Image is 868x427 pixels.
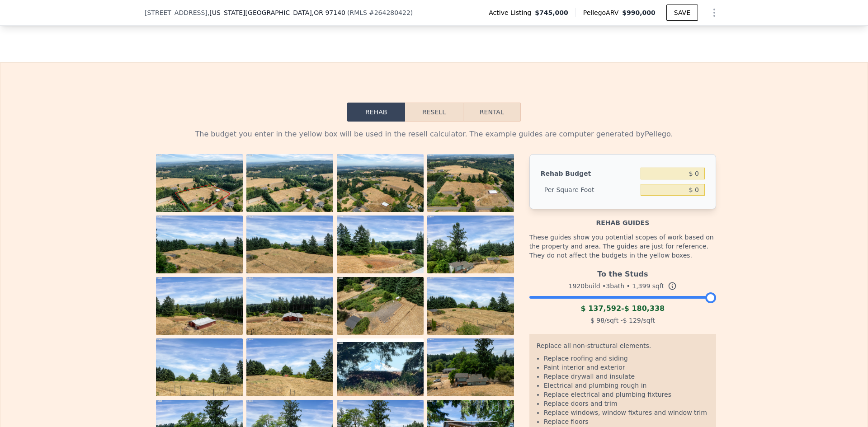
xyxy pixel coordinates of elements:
img: Property Photo 15 [337,338,424,404]
button: Resell [405,103,462,122]
img: Property Photo 10 [246,277,333,342]
span: # 264280422 [369,9,410,16]
span: $990,000 [622,9,656,16]
img: Property Photo 4 [427,154,514,219]
span: $ 129 [623,317,641,324]
img: Property Photo 11 [337,277,424,342]
span: , [US_STATE][GEOGRAPHIC_DATA] [208,8,345,17]
li: Electrical and plumbing rough in [544,381,709,390]
img: Property Photo 6 [246,216,333,281]
span: $ 98 [590,317,604,324]
span: [STREET_ADDRESS] [145,8,208,17]
li: Paint interior and exterior [544,363,709,372]
button: SAVE [666,5,698,21]
div: ( ) [347,8,413,17]
img: Property Photo 16 [427,338,514,404]
div: Rehab Budget [541,165,637,182]
div: To the Studs [529,265,716,280]
img: Property Photo 3 [337,154,424,219]
div: Rehab guides [529,209,716,227]
li: Replace drywall and insulate [544,372,709,381]
img: Property Photo 12 [427,277,514,342]
div: 1920 build • 3 bath • sqft [529,280,716,292]
div: Replace all non-structural elements. [537,341,709,354]
button: Rental [463,103,521,122]
span: $ 180,338 [624,304,665,313]
div: Per Square Foot [541,182,637,198]
div: These guides show you potential scopes of work based on the property and area. The guides are jus... [529,227,716,265]
img: Property Photo 9 [156,277,243,342]
div: - [529,303,716,314]
span: 1,399 [632,282,650,290]
img: Property Photo 1 [156,154,243,219]
img: Property Photo 14 [246,338,333,404]
li: Replace electrical and plumbing fixtures [544,390,709,399]
span: $745,000 [535,8,568,17]
span: , OR 97140 [312,9,345,16]
li: Replace roofing and siding [544,354,709,363]
span: $ 137,592 [580,304,621,313]
div: The budget you enter in the yellow box will be used in the resell calculator. The example guides ... [152,129,716,140]
button: Show Options [705,4,723,22]
button: Rehab [347,103,405,122]
img: Property Photo 8 [427,216,514,281]
span: Pellego ARV [583,8,623,17]
img: Property Photo 5 [156,216,243,281]
li: Replace floors [544,417,709,426]
img: Property Photo 2 [246,154,333,219]
img: Property Photo 13 [156,338,243,404]
li: Replace windows, window fixtures and window trim [544,408,709,417]
div: /sqft - /sqft [529,314,716,327]
span: Active Listing [489,8,535,17]
img: Property Photo 7 [337,216,424,281]
span: RMLS [349,9,367,16]
li: Replace doors and trim [544,399,709,408]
